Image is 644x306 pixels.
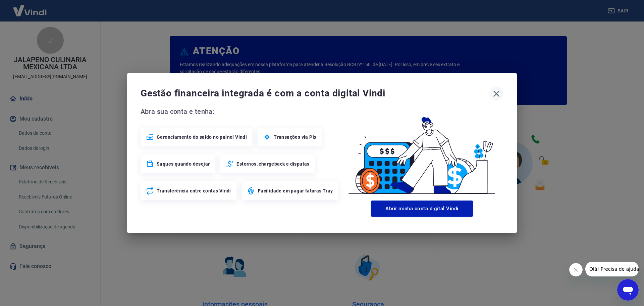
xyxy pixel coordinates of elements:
[141,106,340,117] span: Abra sua conta e tenha:
[274,134,316,140] span: Transações via Pix
[157,134,247,140] span: Gerenciamento do saldo no painel Vindi
[371,201,473,217] button: Abrir minha conta digital Vindi
[236,161,309,167] span: Estornos, chargeback e disputas
[141,87,489,100] span: Gestão financeira integrada é com a conta digital Vindi
[157,161,210,167] span: Saques quando desejar
[4,5,56,10] span: Olá! Precisa de ajuda?
[258,187,333,194] span: Facilidade em pagar faturas Tray
[617,279,639,301] iframe: Botão para abrir a janela de mensagens
[569,263,583,276] iframe: Fechar mensagem
[340,106,503,198] img: Good Billing
[157,187,231,194] span: Transferência entre contas Vindi
[585,262,639,276] iframe: Mensagem da empresa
